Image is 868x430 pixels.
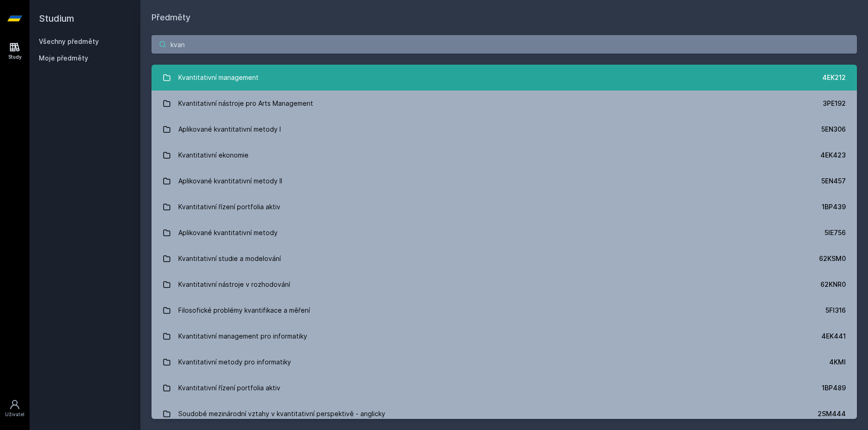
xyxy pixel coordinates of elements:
a: Kvantitativní řízení portfolia aktiv 1BP439 [152,194,857,220]
a: Kvantitativní studie a modelování 62KSM0 [152,246,857,272]
a: Kvantitativní řízení portfolia aktiv 1BP489 [152,375,857,401]
div: Aplikované kvantitativní metody I [178,120,281,139]
a: Kvantitativní metody pro informatiky 4KMI [152,349,857,375]
div: Kvantitativní ekonomie [178,146,249,164]
div: Kvantitativní management [178,68,259,87]
div: 3PE192 [823,99,846,108]
div: 5EN457 [821,176,846,186]
a: Study [2,37,28,65]
input: Název nebo ident předmětu… [152,35,857,54]
div: 2SM444 [818,409,846,418]
div: Kvantitativní nástroje pro Arts Management [178,94,313,113]
a: Aplikované kvantitativní metody II 5EN457 [152,168,857,194]
a: Kvantitativní ekonomie 4EK423 [152,142,857,168]
div: 4KMI [829,357,846,367]
a: Uživatel [2,394,28,423]
div: Aplikované kvantitativní metody II [178,172,282,190]
div: Uživatel [5,411,24,418]
div: 4EK441 [821,332,846,341]
div: 5IE756 [825,228,846,237]
div: 5FI316 [826,306,846,315]
div: Kvantitativní metody pro informatiky [178,353,291,371]
a: Kvantitativní management 4EK212 [152,65,857,91]
a: Aplikované kvantitativní metody 5IE756 [152,220,857,246]
div: 1BP489 [822,383,846,393]
a: Aplikované kvantitativní metody I 5EN306 [152,116,857,142]
a: Filosofické problémy kvantifikace a měření 5FI316 [152,297,857,323]
div: 4EK423 [820,151,846,160]
div: 1BP439 [822,202,846,212]
div: Kvantitativní řízení portfolia aktiv [178,198,280,216]
div: Aplikované kvantitativní metody [178,224,278,242]
a: Kvantitativní nástroje v rozhodování 62KNR0 [152,272,857,297]
a: Soudobé mezinárodní vztahy v kvantitativní perspektivě - anglicky 2SM444 [152,401,857,427]
h1: Předměty [152,11,857,24]
span: Moje předměty [39,54,88,63]
a: Kvantitativní nástroje pro Arts Management 3PE192 [152,91,857,116]
a: Všechny předměty [39,37,99,45]
div: 4EK212 [822,73,846,82]
div: 62KSM0 [819,254,846,263]
div: Kvantitativní studie a modelování [178,249,281,268]
a: Kvantitativní management pro informatiky 4EK441 [152,323,857,349]
div: Kvantitativní řízení portfolia aktiv [178,379,280,397]
div: Kvantitativní nástroje v rozhodování [178,275,290,294]
div: Kvantitativní management pro informatiky [178,327,307,345]
div: 62KNR0 [820,280,846,289]
div: Soudobé mezinárodní vztahy v kvantitativní perspektivě - anglicky [178,405,385,423]
div: Study [8,54,22,61]
div: Filosofické problémy kvantifikace a měření [178,301,310,320]
div: 5EN306 [821,125,846,134]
